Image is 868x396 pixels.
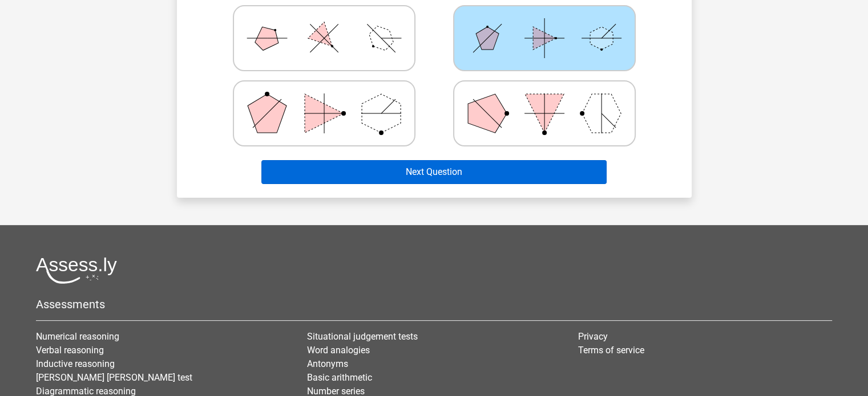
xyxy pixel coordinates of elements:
[307,358,348,369] a: Antonyms
[307,372,372,383] a: Basic arithmetic
[36,345,104,356] a: Verbal reasoning
[261,160,607,184] button: Next Question
[36,257,117,284] img: Assessly logo
[307,331,418,342] a: Situational judgement tests
[578,345,644,356] a: Terms of service
[307,345,370,356] a: Word analogies
[36,331,119,342] a: Numerical reasoning
[36,358,115,369] a: Inductive reasoning
[578,331,608,342] a: Privacy
[36,372,192,383] a: [PERSON_NAME] [PERSON_NAME] test
[36,297,832,311] h5: Assessments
